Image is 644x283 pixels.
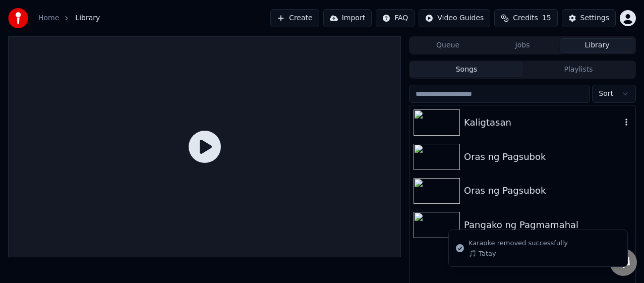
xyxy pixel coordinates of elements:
button: Import [323,9,372,27]
span: Library [75,13,100,23]
button: Video Guides [419,9,490,27]
button: Songs [411,63,522,77]
div: Oras ng Pagsubok [464,150,631,164]
div: Karaoke removed successfully [469,238,568,248]
button: Queue [411,38,485,53]
img: youka [8,8,28,28]
button: Create [270,9,319,27]
span: 15 [542,13,551,23]
div: Oras ng Pagsubok [464,184,631,198]
nav: breadcrumb [38,13,100,23]
button: Playlists [522,63,634,77]
button: Credits15 [494,9,557,27]
div: Settings [580,13,609,23]
span: Sort [599,89,613,99]
div: 🎵 Tatay [469,249,568,258]
div: Pangako ng Pagmamahal [464,218,631,232]
a: Home [38,13,59,23]
button: Jobs [485,38,560,53]
button: FAQ [376,9,415,27]
div: Kaligtasan [464,116,621,130]
button: Settings [562,9,616,27]
button: Library [560,38,634,53]
span: Credits [513,13,538,23]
